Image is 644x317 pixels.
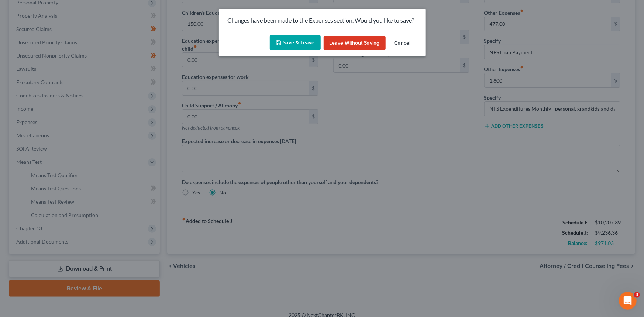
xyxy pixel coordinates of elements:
button: Leave without Saving [324,36,386,51]
iframe: Intercom live chat [619,292,637,310]
span: 3 [634,292,640,298]
button: Cancel [389,36,417,51]
button: Save & Leave [270,35,321,51]
p: Changes have been made to the Expenses section. Would you like to save? [228,16,417,25]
